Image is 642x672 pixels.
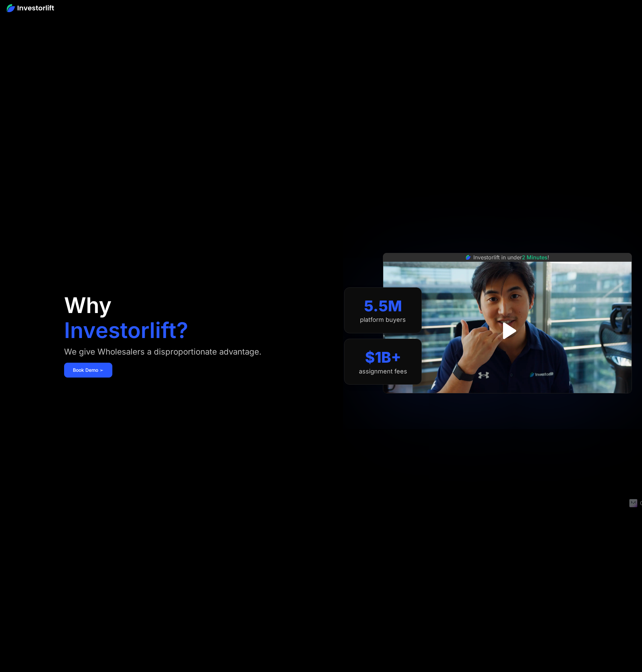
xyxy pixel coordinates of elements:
[64,363,112,378] a: Book Demo ➢
[522,254,548,261] span: 2 Minutes
[473,253,549,261] div: Investorlift in under !
[364,297,402,315] div: 5.5M
[360,316,406,324] div: platform buyers
[64,294,112,316] h1: Why
[64,319,188,341] h1: Investorlift?
[64,346,261,357] div: We give Wholesalers a disproportionate advantage.
[365,348,401,366] div: $1B+
[359,368,407,375] div: assignment fees
[457,397,558,405] iframe: Customer reviews powered by Trustpilot
[493,316,523,346] a: open lightbox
